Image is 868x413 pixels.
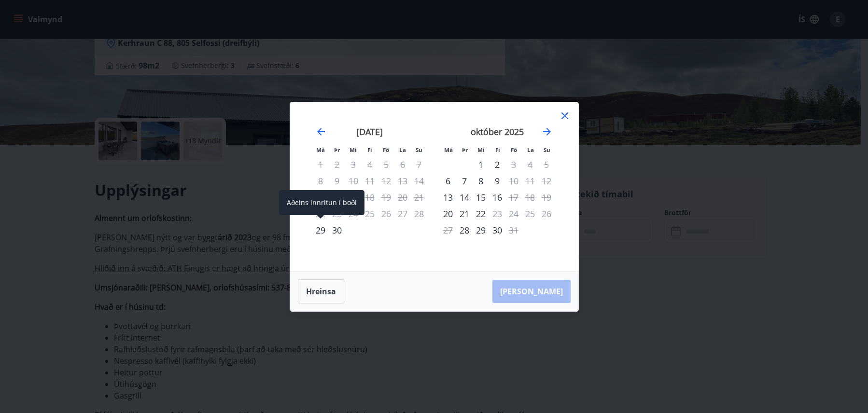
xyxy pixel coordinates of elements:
td: Choose mánudagur, 13. október 2025 as your check-in date. It’s available. [440,189,456,206]
td: Not available. sunnudagur, 28. september 2025 [411,206,427,222]
div: Aðeins innritun í boði [440,189,456,206]
td: Not available. miðvikudagur, 17. september 2025 [345,189,362,206]
td: Choose þriðjudagur, 21. október 2025 as your check-in date. It’s available. [456,206,473,222]
div: 30 [489,222,505,238]
div: Aðeins útritun í boði [505,156,522,173]
small: La [399,146,406,153]
div: Aðeins útritun í boði [505,189,522,206]
div: 30 [329,222,345,238]
div: Aðeins innritun í boði [440,206,456,222]
td: Not available. laugardagur, 13. september 2025 [394,173,411,189]
td: Not available. laugardagur, 25. október 2025 [522,206,538,222]
td: Choose mánudagur, 29. september 2025 as your check-in date. It’s available. [312,222,329,238]
td: Not available. mánudagur, 1. september 2025 [312,156,329,173]
div: Aðeins innritun í boði [312,222,329,238]
small: Su [544,146,550,153]
td: Not available. föstudagur, 31. október 2025 [505,222,522,238]
td: Not available. sunnudagur, 14. september 2025 [411,173,427,189]
td: Not available. laugardagur, 20. september 2025 [394,189,411,206]
small: Þr [462,146,468,153]
td: Not available. sunnudagur, 7. september 2025 [411,156,427,173]
div: 22 [473,206,489,222]
div: Aðeins útritun í boði [489,206,505,222]
td: Not available. föstudagur, 17. október 2025 [505,189,522,206]
td: Not available. sunnudagur, 26. október 2025 [538,206,555,222]
button: Hreinsa [298,279,344,303]
td: Not available. föstudagur, 12. september 2025 [378,173,394,189]
div: Aðeins útritun í boði [505,222,522,238]
td: Not available. þriðjudagur, 9. september 2025 [329,173,345,189]
div: Calendar [302,114,567,260]
div: 8 [473,173,489,189]
small: Mi [350,146,357,153]
strong: október 2025 [471,126,524,138]
td: Not available. mánudagur, 8. september 2025 [312,173,329,189]
td: Not available. þriðjudagur, 2. september 2025 [329,156,345,173]
small: Fi [367,146,372,153]
td: Not available. laugardagur, 11. október 2025 [522,173,538,189]
div: 9 [489,173,505,189]
td: Not available. laugardagur, 27. september 2025 [394,206,411,222]
td: Not available. fimmtudagur, 11. september 2025 [362,173,378,189]
div: 7 [456,173,473,189]
div: Aðeins útritun í boði [505,173,522,189]
small: Má [444,146,453,153]
td: Not available. fimmtudagur, 25. september 2025 [362,206,378,222]
div: 16 [489,189,505,206]
td: Choose þriðjudagur, 28. október 2025 as your check-in date. It’s available. [456,222,473,238]
div: Aðeins innritun í boði [456,222,473,238]
td: Not available. sunnudagur, 12. október 2025 [538,173,555,189]
div: Move backward to switch to the previous month. [315,126,327,138]
small: Fö [511,146,517,153]
small: Fö [383,146,389,153]
td: Choose þriðjudagur, 30. september 2025 as your check-in date. It’s available. [329,222,345,238]
td: Not available. föstudagur, 3. október 2025 [505,156,522,173]
td: Not available. miðvikudagur, 10. september 2025 [345,173,362,189]
td: Not available. fimmtudagur, 18. september 2025 [362,189,378,206]
td: Not available. þriðjudagur, 16. september 2025 [329,189,345,206]
small: La [527,146,534,153]
td: Choose mánudagur, 6. október 2025 as your check-in date. It’s available. [440,173,456,189]
div: 21 [456,206,473,222]
td: Choose fimmtudagur, 30. október 2025 as your check-in date. It’s available. [489,222,505,238]
td: Not available. föstudagur, 26. september 2025 [378,206,394,222]
td: Not available. föstudagur, 10. október 2025 [505,173,522,189]
small: Mi [477,146,485,153]
td: Not available. laugardagur, 18. október 2025 [522,189,538,206]
td: Not available. miðvikudagur, 3. september 2025 [345,156,362,173]
div: 29 [473,222,489,238]
td: Not available. föstudagur, 5. september 2025 [378,156,394,173]
td: Choose fimmtudagur, 2. október 2025 as your check-in date. It’s available. [489,156,505,173]
td: Choose miðvikudagur, 1. október 2025 as your check-in date. It’s available. [473,156,489,173]
div: 15 [473,189,489,206]
td: Not available. föstudagur, 24. október 2025 [505,206,522,222]
td: Not available. mánudagur, 15. september 2025 [312,189,329,206]
small: Su [416,146,422,153]
td: Not available. laugardagur, 4. október 2025 [522,156,538,173]
td: Choose þriðjudagur, 14. október 2025 as your check-in date. It’s available. [456,189,473,206]
div: Aðeins innritun í boði [279,190,364,215]
td: Not available. mánudagur, 27. október 2025 [440,222,456,238]
td: Choose fimmtudagur, 9. október 2025 as your check-in date. It’s available. [489,173,505,189]
td: Not available. sunnudagur, 21. september 2025 [411,189,427,206]
strong: [DATE] [356,126,383,138]
small: Má [316,146,325,153]
td: Choose þriðjudagur, 7. október 2025 as your check-in date. It’s available. [456,173,473,189]
td: Not available. fimmtudagur, 23. október 2025 [489,206,505,222]
div: Move forward to switch to the next month. [541,126,553,138]
td: Choose mánudagur, 20. október 2025 as your check-in date. It’s available. [440,206,456,222]
small: Þr [334,146,340,153]
div: 14 [456,189,473,206]
td: Not available. sunnudagur, 5. október 2025 [538,156,555,173]
td: Choose miðvikudagur, 15. október 2025 as your check-in date. It’s available. [473,189,489,206]
div: 1 [473,156,489,173]
div: 2 [489,156,505,173]
div: Aðeins innritun í boði [440,173,456,189]
td: Choose miðvikudagur, 22. október 2025 as your check-in date. It’s available. [473,206,489,222]
td: Choose fimmtudagur, 16. október 2025 as your check-in date. It’s available. [489,189,505,206]
small: Fi [495,146,500,153]
td: Not available. sunnudagur, 19. október 2025 [538,189,555,206]
td: Not available. föstudagur, 19. september 2025 [378,189,394,206]
td: Choose miðvikudagur, 8. október 2025 as your check-in date. It’s available. [473,173,489,189]
td: Not available. fimmtudagur, 4. september 2025 [362,156,378,173]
